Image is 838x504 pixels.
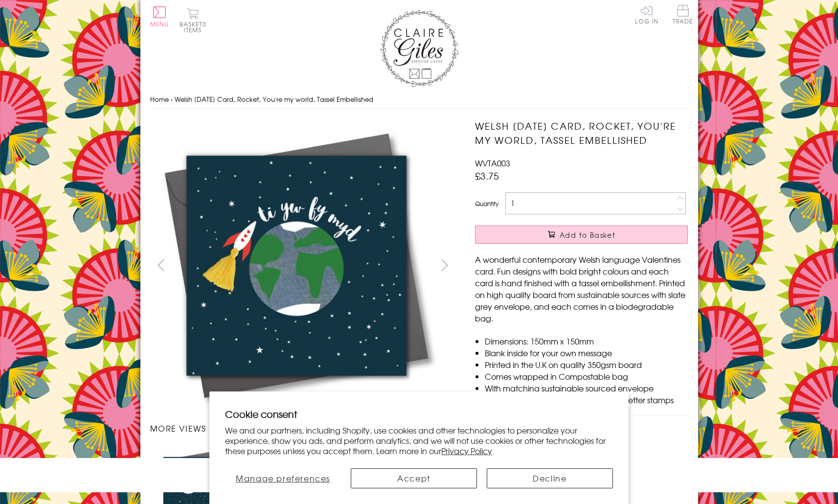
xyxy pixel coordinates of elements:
span: › [171,94,173,104]
a: Log In [635,5,658,24]
span: Manage preferences [236,472,330,484]
h3: More views [150,422,456,434]
button: Decline [487,468,613,488]
span: 0 items [184,20,206,34]
button: Accept [351,468,477,488]
li: Printed in the U.K on quality 350gsm board [485,359,688,370]
button: prev [150,254,172,276]
a: Home [150,94,169,104]
button: next [433,254,455,276]
label: Quantity [475,199,498,208]
span: £3.75 [475,169,499,183]
p: We and our partners, including Shopify, use cookies and other technologies to personalize your ex... [225,425,613,456]
li: With matching sustainable sourced envelope [485,382,688,394]
li: Comes wrapped in Compostable bag [485,370,688,382]
span: WVTA003 [475,157,510,169]
p: A wonderful contemporary Welsh language Valentines card. Fun designs with bold bright colours and... [475,253,688,324]
button: Add to Basket [475,226,688,244]
button: Basket0 items [180,8,206,33]
h1: Welsh [DATE] Card, Rocket, You're my world, Tassel Embellished [475,119,688,147]
img: Welsh Valentine's Day Card, Rocket, You're my world, Tassel Embellished [455,119,749,412]
li: Dimensions: 150mm x 150mm [485,335,688,347]
img: Claire Giles Greetings Cards [380,10,458,87]
span: Add to Basket [560,230,615,240]
h2: Cookie consent [225,407,613,421]
span: Trade [673,5,693,24]
button: Menu [150,6,169,27]
span: Welsh [DATE] Card, Rocket, You're my world, Tassel Embellished [175,94,373,104]
nav: breadcrumbs [150,90,688,110]
a: Trade [673,5,693,26]
a: Privacy Policy [441,445,492,457]
span: Menu [150,20,169,28]
li: Blank inside for your own message [485,347,688,359]
img: Welsh Valentine's Day Card, Rocket, You're my world, Tassel Embellished [150,119,443,412]
button: Manage preferences [225,468,341,488]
